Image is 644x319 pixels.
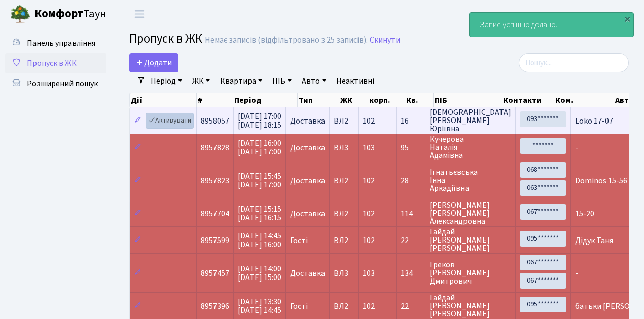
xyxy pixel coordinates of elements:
[519,53,629,72] input: Пошук...
[197,93,233,107] th: #
[201,235,229,246] span: 8957599
[334,236,354,245] span: ВЛ2
[622,14,632,24] div: ×
[201,175,229,186] span: 8957823
[290,302,308,310] span: Гості
[34,6,106,23] span: Таун
[127,6,152,22] button: Переключити навігацію
[290,117,325,125] span: Доставка
[5,53,106,73] a: Пропуск в ЖК
[401,236,421,245] span: 22
[238,296,281,316] span: [DATE] 13:30 [DATE] 14:45
[332,72,378,90] a: Неактивні
[600,8,632,20] a: ВЛ2 -. К.
[129,53,178,72] a: Додати
[238,230,281,250] span: [DATE] 14:45 [DATE] 16:00
[434,93,502,107] th: ПІБ
[339,93,368,107] th: ЖК
[334,269,354,277] span: ВЛ3
[430,261,511,285] span: Греков [PERSON_NAME] Дмитрович
[430,228,511,252] span: Гайдай [PERSON_NAME] [PERSON_NAME]
[363,208,375,219] span: 102
[502,93,554,107] th: Контакти
[205,35,368,45] div: Немає записів (відфільтровано з 25 записів).
[238,138,281,157] span: [DATE] 16:00 [DATE] 17:00
[401,177,421,185] span: 28
[575,235,613,246] span: Дідук Таня
[201,208,229,219] span: 8957704
[334,302,354,310] span: ВЛ2
[334,210,354,218] span: ВЛ2
[575,142,578,153] span: -
[290,236,308,245] span: Гості
[136,57,172,68] span: Додати
[290,269,325,277] span: Доставка
[554,93,614,107] th: Ком.
[575,115,613,127] span: Loko 17-07
[298,93,339,107] th: Тип
[363,235,375,246] span: 102
[334,177,354,185] span: ВЛ2
[363,268,375,279] span: 103
[334,117,354,125] span: ВЛ2
[147,72,186,90] a: Період
[401,117,421,125] span: 16
[34,6,83,22] b: Комфорт
[268,72,296,90] a: ПІБ
[470,13,633,37] div: Запис успішно додано.
[575,208,594,219] span: 15-20
[290,144,325,152] span: Доставка
[363,115,375,127] span: 102
[146,113,194,129] a: Активувати
[401,269,421,277] span: 134
[430,201,511,225] span: [PERSON_NAME] [PERSON_NAME] Александровна
[368,93,405,107] th: корп.
[201,142,229,153] span: 8957828
[238,263,281,283] span: [DATE] 14:00 [DATE] 15:00
[216,72,266,90] a: Квартира
[363,301,375,312] span: 102
[405,93,434,107] th: Кв.
[401,210,421,218] span: 114
[10,4,30,24] img: logo.png
[129,30,202,48] span: Пропуск в ЖК
[238,171,281,190] span: [DATE] 15:45 [DATE] 17:00
[290,210,325,218] span: Доставка
[233,93,298,107] th: Період
[238,204,281,223] span: [DATE] 15:15 [DATE] 16:15
[363,175,375,186] span: 102
[201,301,229,312] span: 8957396
[600,9,632,20] b: ВЛ2 -. К.
[130,93,197,107] th: Дії
[5,73,106,94] a: Розширений пошук
[201,115,229,127] span: 8958057
[430,135,511,159] span: Кучерова Наталія Адамівна
[298,72,330,90] a: Авто
[430,108,511,133] span: [DEMOGRAPHIC_DATA] [PERSON_NAME] Юріївна
[370,35,400,45] a: Скинути
[27,37,95,49] span: Панель управління
[575,175,627,186] span: Dominos 15-56
[188,72,214,90] a: ЖК
[575,268,578,279] span: -
[430,294,511,318] span: Гайдай [PERSON_NAME] [PERSON_NAME]
[238,111,281,131] span: [DATE] 17:00 [DATE] 18:15
[334,144,354,152] span: ВЛ3
[5,33,106,53] a: Панель управління
[201,268,229,279] span: 8957457
[401,144,421,152] span: 95
[290,177,325,185] span: Доставка
[27,78,98,89] span: Розширений пошук
[363,142,375,153] span: 103
[27,58,77,69] span: Пропуск в ЖК
[430,168,511,192] span: Ігнатьєвська Інна Аркадіївна
[401,302,421,310] span: 22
